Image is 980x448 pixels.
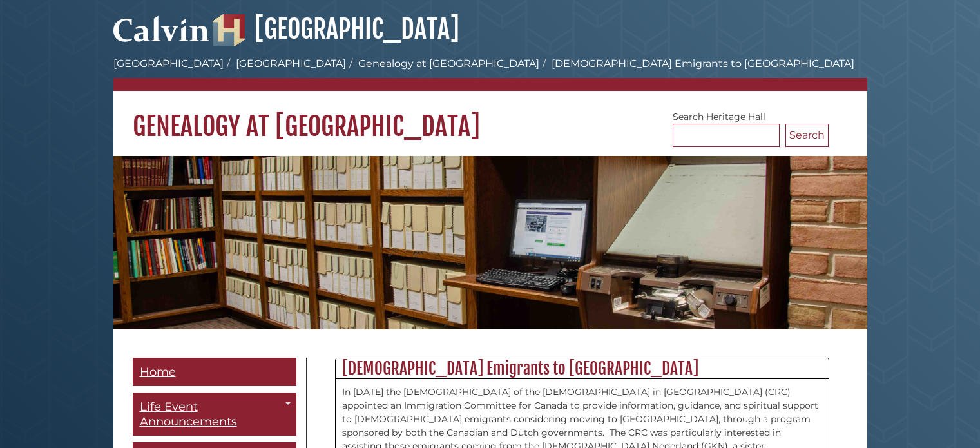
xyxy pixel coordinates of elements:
button: Search [785,124,829,147]
h1: Genealogy at [GEOGRAPHIC_DATA] [113,91,867,142]
a: Home [133,358,296,387]
img: Hekman Library Logo [213,14,245,46]
a: [GEOGRAPHIC_DATA] [236,57,346,70]
nav: breadcrumb [113,56,867,91]
img: Calvin [113,10,210,46]
li: [DEMOGRAPHIC_DATA] Emigrants to [GEOGRAPHIC_DATA] [539,56,854,72]
span: Home [140,365,176,379]
a: Calvin University [113,30,210,41]
a: Life Event Announcements [133,393,296,436]
a: Genealogy at [GEOGRAPHIC_DATA] [358,57,539,70]
h2: [DEMOGRAPHIC_DATA] Emigrants to [GEOGRAPHIC_DATA] [336,358,829,379]
span: Life Event Announcements [140,400,237,429]
a: [GEOGRAPHIC_DATA] [113,57,224,70]
a: [GEOGRAPHIC_DATA] [213,13,459,45]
